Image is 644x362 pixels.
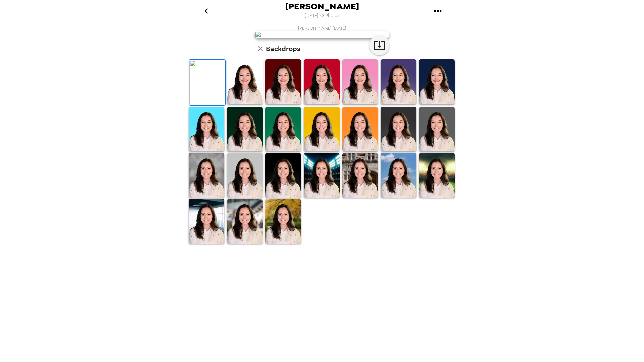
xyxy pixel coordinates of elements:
img: Original [189,60,225,105]
h6: Backdrops [266,43,300,54]
span: [DATE] • 2 Photos [305,11,340,20]
span: [PERSON_NAME] [285,2,359,11]
img: user [255,31,389,38]
span: [PERSON_NAME] , [DATE] [298,25,346,31]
